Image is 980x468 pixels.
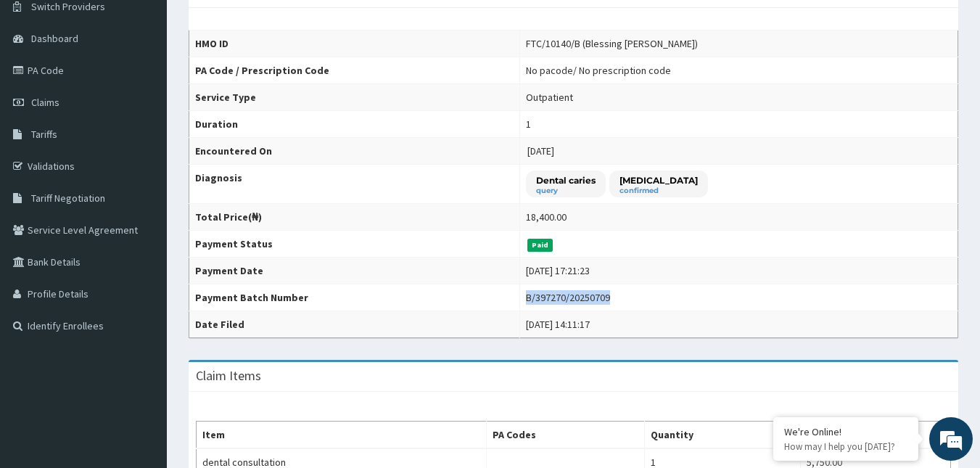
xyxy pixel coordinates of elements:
[526,90,573,104] div: Outpatient
[189,84,520,111] th: Service Type
[197,422,487,449] th: Item
[526,36,698,51] div: FTC/10140/B (Blessing [PERSON_NAME])
[526,290,610,305] div: B/397270/20250709
[31,32,78,45] span: Dashboard
[31,96,59,109] span: Claims
[189,111,520,138] th: Duration
[486,422,644,449] th: PA Codes
[526,263,590,278] div: [DATE] 17:21:23
[644,422,800,449] th: Quantity
[189,57,520,84] th: PA Code / Prescription Code
[7,313,276,364] textarea: Type your message and hit 'Enter'
[27,73,59,109] img: d_794563401_company_1708531726252_794563401
[526,210,567,224] div: 18,400.00
[84,141,200,287] span: We're online!
[238,7,273,42] div: Minimize live chat window
[536,174,596,186] p: Dental caries
[189,204,520,231] th: Total Price(₦)
[527,239,553,252] span: Paid
[189,258,520,284] th: Payment Date
[31,128,57,141] span: Tariffs
[189,30,520,57] th: HMO ID
[619,174,698,186] p: [MEDICAL_DATA]
[526,117,531,131] div: 1
[196,369,261,382] h3: Claim Items
[189,231,520,258] th: Payment Status
[527,144,554,157] span: [DATE]
[189,138,520,165] th: Encountered On
[526,317,590,332] div: [DATE] 14:11:17
[784,440,907,453] p: How may I help you today?
[526,63,671,78] div: No pacode / No prescription code
[784,425,907,438] div: We're Online!
[75,81,244,100] div: Chat with us now
[536,187,596,194] small: query
[31,192,105,205] span: Tariff Negotiation
[189,284,520,311] th: Payment Batch Number
[189,165,520,204] th: Diagnosis
[189,311,520,338] th: Date Filed
[619,187,698,194] small: confirmed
